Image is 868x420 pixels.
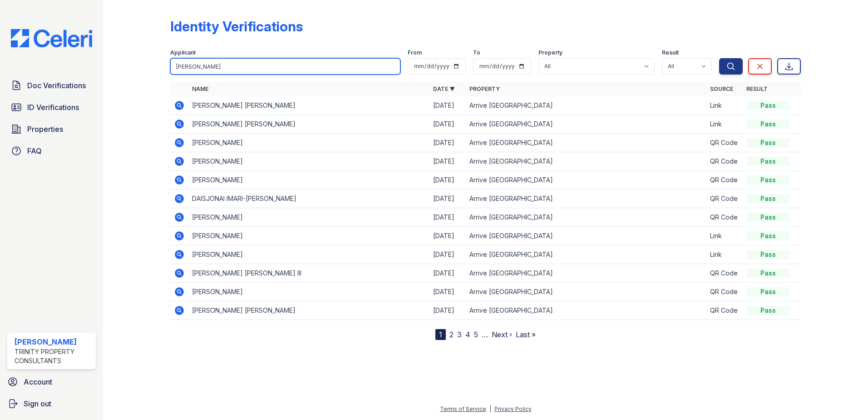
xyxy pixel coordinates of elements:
[466,134,707,152] td: Arrive [GEOGRAPHIC_DATA]
[466,96,707,115] td: Arrive [GEOGRAPHIC_DATA]
[706,134,743,152] td: QR Code
[489,405,491,412] div: |
[466,227,707,245] td: Arrive [GEOGRAPHIC_DATA]
[466,171,707,190] td: Arrive [GEOGRAPHIC_DATA]
[466,264,707,283] td: Arrive [GEOGRAPHIC_DATA]
[746,120,790,129] div: Pass
[538,49,562,56] label: Property
[429,301,466,320] td: [DATE]
[706,115,743,134] td: Link
[466,208,707,227] td: Arrive [GEOGRAPHIC_DATA]
[27,102,79,113] span: ID Verifications
[188,96,429,115] td: [PERSON_NAME] [PERSON_NAME]
[706,301,743,320] td: QR Code
[7,142,96,160] a: FAQ
[746,231,790,240] div: Pass
[706,227,743,245] td: Link
[7,120,96,138] a: Properties
[465,330,470,339] a: 4
[4,395,99,413] a: Sign out
[15,347,92,365] div: Trinity Property Consultants
[435,329,446,340] div: 1
[746,101,790,110] div: Pass
[429,171,466,190] td: [DATE]
[433,85,455,92] a: Date ▼
[188,134,429,152] td: [PERSON_NAME]
[746,287,790,296] div: Pass
[15,336,92,347] div: [PERSON_NAME]
[466,152,707,171] td: Arrive [GEOGRAPHIC_DATA]
[408,49,422,56] label: From
[188,115,429,134] td: [PERSON_NAME] [PERSON_NAME]
[27,145,42,156] span: FAQ
[4,29,99,47] img: CE_Logo_Blue-a8612792a0a2168367f1c8372b55b34899dd931a85d93a1a3d3e32e68fde9ad4.png
[188,283,429,301] td: [PERSON_NAME]
[706,152,743,171] td: QR Code
[7,76,96,95] a: Doc Verifications
[27,124,63,135] span: Properties
[662,49,679,56] label: Result
[188,301,429,320] td: [PERSON_NAME] [PERSON_NAME]
[706,264,743,283] td: QR Code
[429,245,466,264] td: [DATE]
[429,152,466,171] td: [DATE]
[457,330,462,339] a: 3
[466,245,707,264] td: Arrive [GEOGRAPHIC_DATA]
[746,194,790,203] div: Pass
[494,405,532,412] a: Privacy Policy
[746,306,790,315] div: Pass
[466,190,707,208] td: Arrive [GEOGRAPHIC_DATA]
[706,245,743,264] td: Link
[492,330,512,339] a: Next ›
[192,85,208,92] a: Name
[706,208,743,227] td: QR Code
[706,96,743,115] td: Link
[466,283,707,301] td: Arrive [GEOGRAPHIC_DATA]
[746,250,790,259] div: Pass
[746,138,790,147] div: Pass
[482,329,488,340] span: …
[746,85,768,92] a: Result
[429,190,466,208] td: [DATE]
[188,171,429,190] td: [PERSON_NAME]
[440,405,486,412] a: Terms of Service
[706,283,743,301] td: QR Code
[188,152,429,171] td: [PERSON_NAME]
[466,301,707,320] td: Arrive [GEOGRAPHIC_DATA]
[188,190,429,208] td: DAISJONAI IMARI-[PERSON_NAME]
[516,330,536,339] a: Last »
[746,213,790,222] div: Pass
[469,85,500,92] a: Property
[188,208,429,227] td: [PERSON_NAME]
[188,264,429,283] td: [PERSON_NAME] [PERSON_NAME] III
[706,190,743,208] td: QR Code
[27,80,86,91] span: Doc Verifications
[706,171,743,190] td: QR Code
[429,264,466,283] td: [DATE]
[170,49,196,56] label: Applicant
[746,157,790,166] div: Pass
[7,98,96,116] a: ID Verifications
[429,115,466,134] td: [DATE]
[429,227,466,245] td: [DATE]
[24,376,52,387] span: Account
[188,227,429,245] td: [PERSON_NAME]
[449,330,454,339] a: 2
[473,49,480,56] label: To
[429,134,466,152] td: [DATE]
[429,96,466,115] td: [DATE]
[429,283,466,301] td: [DATE]
[188,245,429,264] td: [PERSON_NAME]
[170,58,400,75] input: Search by name or phone number
[474,330,478,339] a: 5
[746,175,790,185] div: Pass
[746,269,790,278] div: Pass
[170,18,303,35] div: Identity Verifications
[4,373,99,391] a: Account
[710,85,733,92] a: Source
[24,398,51,409] span: Sign out
[429,208,466,227] td: [DATE]
[466,115,707,134] td: Arrive [GEOGRAPHIC_DATA]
